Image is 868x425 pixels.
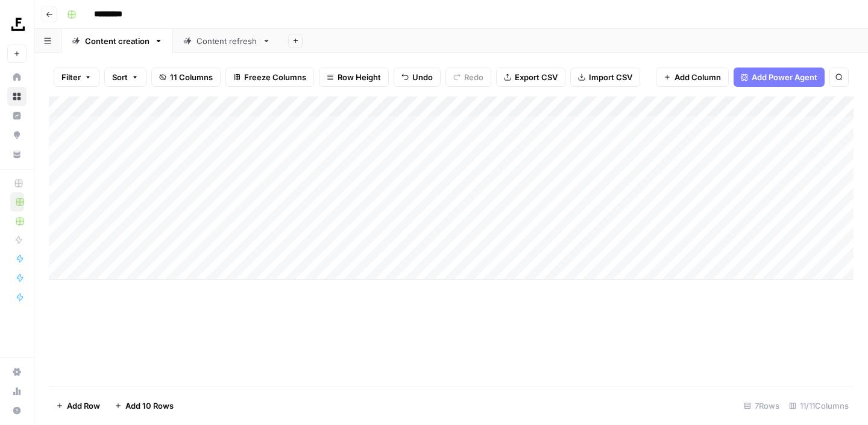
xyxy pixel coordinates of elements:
[412,71,433,83] span: Undo
[445,68,491,87] button: Redo
[125,400,174,412] span: Add 10 Rows
[7,401,27,420] button: Help + Support
[496,68,565,87] button: Export CSV
[112,71,128,83] span: Sort
[49,396,107,415] button: Add Row
[7,125,27,145] a: Opportunities
[104,68,146,87] button: Sort
[7,68,27,87] a: Home
[61,71,81,83] span: Filter
[67,400,100,412] span: Add Row
[85,35,149,47] div: Content creation
[319,68,389,87] button: Row Height
[570,68,640,87] button: Import CSV
[244,71,306,83] span: Freeze Columns
[7,145,27,164] a: Your Data
[515,71,558,83] span: Export CSV
[656,68,729,87] button: Add Column
[394,68,441,87] button: Undo
[151,68,221,87] button: 11 Columns
[7,106,27,125] a: Insights
[225,68,314,87] button: Freeze Columns
[739,396,784,415] div: 7 Rows
[784,396,854,415] div: 11/11 Columns
[7,362,27,382] a: Settings
[61,29,173,53] a: Content creation
[7,14,29,36] img: Foundation Inc. Logo
[589,71,632,83] span: Import CSV
[338,71,381,83] span: Row Height
[734,68,825,87] button: Add Power Agent
[7,382,27,401] a: Usage
[170,71,213,83] span: 11 Columns
[675,71,721,83] span: Add Column
[752,71,817,83] span: Add Power Agent
[7,10,27,40] button: Workspace: Foundation Inc.
[464,71,483,83] span: Redo
[7,87,27,106] a: Browse
[54,68,99,87] button: Filter
[197,35,257,47] div: Content refresh
[173,29,281,53] a: Content refresh
[107,396,181,415] button: Add 10 Rows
